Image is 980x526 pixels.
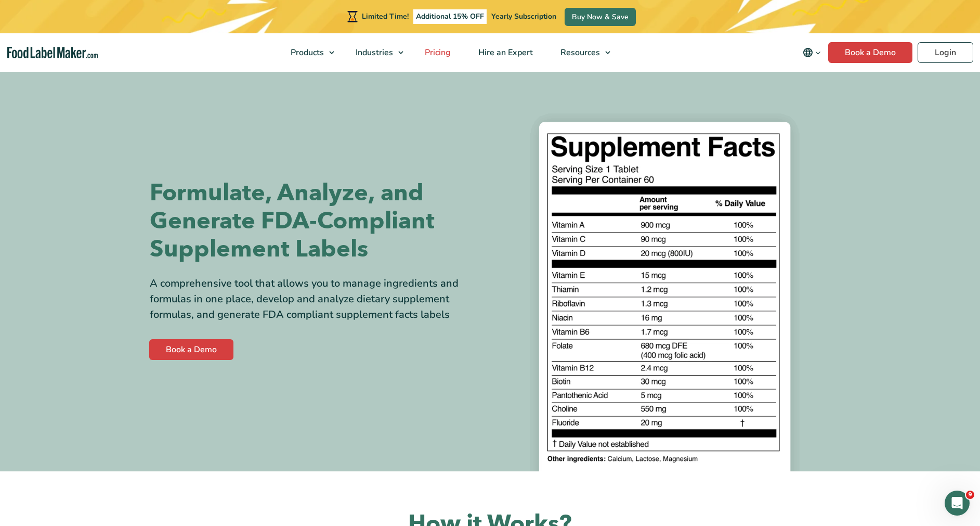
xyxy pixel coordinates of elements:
a: Products [277,33,339,72]
span: Industries [352,47,394,58]
a: Food Label Maker homepage [7,47,98,59]
a: Resources [547,33,616,72]
a: Book a Demo [149,339,233,360]
a: Book a Demo [828,42,912,63]
span: Products [288,47,325,58]
span: Resources [557,47,601,58]
span: Hire an Expert [475,47,534,58]
h1: Formulate, Analyze, and Generate FDA-Compliant Supplement Labels [150,179,482,263]
a: Hire an Expert [465,33,544,72]
a: Pricing [411,33,462,72]
a: Industries [342,33,409,72]
iframe: Intercom live chat [945,491,970,516]
span: Additional 15% OFF [413,9,487,24]
span: Yearly Subscription [491,11,556,21]
span: 9 [966,491,974,499]
a: Login [918,42,973,63]
div: A comprehensive tool that allows you to manage ingredients and formulas in one place, develop and... [150,276,482,323]
span: Pricing [422,47,452,58]
button: Change language [795,42,828,63]
a: Buy Now & Save [565,8,636,26]
span: Limited Time! [362,11,409,21]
